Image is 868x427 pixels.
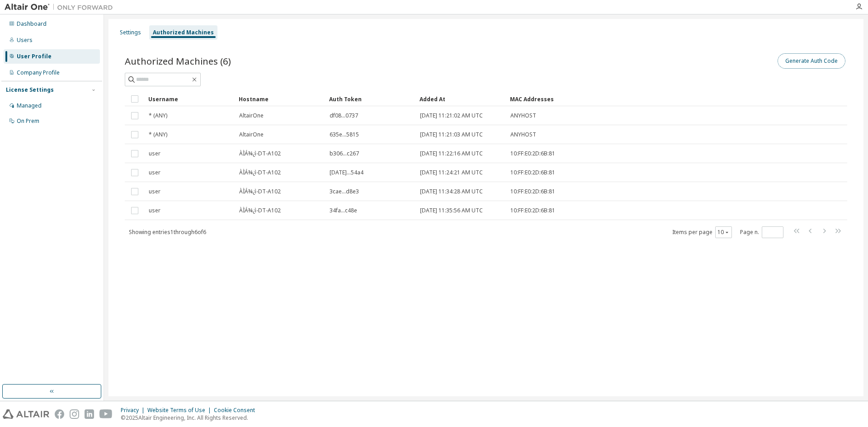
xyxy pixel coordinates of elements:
span: ÀÌÁ¾¿ì-DT-A102 [239,188,281,195]
img: linkedin.svg [85,409,94,419]
span: [DATE] 11:35:56 AM UTC [420,207,483,214]
span: 34fa...c48e [330,207,357,214]
span: Items per page [672,226,732,238]
img: instagram.svg [70,409,79,419]
button: Generate Auth Code [778,53,845,69]
div: Settings [120,29,141,36]
div: Username [148,92,231,106]
div: On Prem [17,117,39,125]
button: 10 [717,229,730,236]
span: [DATE] 11:21:03 AM UTC [420,131,483,138]
p: © 2025 Altair Engineering, Inc. All Rights Reserved. [121,414,260,422]
span: ANYHOST [510,112,536,119]
img: youtube.svg [99,409,113,419]
span: [DATE] 11:34:28 AM UTC [420,188,483,195]
span: [DATE] 11:24:21 AM UTC [420,169,483,176]
img: altair_logo.svg [3,409,49,419]
span: 10:FF:E0:2D:6B:81 [510,188,555,195]
span: df08...0737 [330,112,358,119]
div: Users [17,37,33,44]
span: 10:FF:E0:2D:6B:81 [510,150,555,157]
div: Website Terms of Use [147,407,214,414]
span: 10:FF:E0:2D:6B:81 [510,169,555,176]
span: * (ANY) [149,112,167,119]
div: Managed [17,102,42,109]
div: Cookie Consent [214,407,260,414]
span: AltairOne [239,131,264,138]
div: Hostname [239,92,322,106]
span: b306...c267 [330,150,359,157]
div: License Settings [6,86,54,94]
span: Page n. [740,226,783,238]
span: ÀÌÁ¾¿ì-DT-A102 [239,207,281,214]
span: user [149,207,160,214]
span: Showing entries 1 through 6 of 6 [129,228,206,236]
span: user [149,188,160,195]
span: Authorized Machines (6) [125,55,231,67]
div: Authorized Machines [153,29,214,36]
span: ANYHOST [510,131,536,138]
span: * (ANY) [149,131,167,138]
div: Company Profile [17,69,60,76]
span: [DATE] 11:22:16 AM UTC [420,150,483,157]
span: user [149,150,160,157]
span: AltairOne [239,112,264,119]
img: facebook.svg [55,409,64,419]
img: Altair One [5,3,118,12]
span: [DATE]...54a4 [330,169,363,176]
span: 635e...5815 [330,131,359,138]
div: Added At [420,92,503,106]
span: user [149,169,160,176]
span: 10:FF:E0:2D:6B:81 [510,207,555,214]
div: MAC Addresses [510,92,752,106]
div: Dashboard [17,20,47,28]
div: Privacy [121,407,147,414]
span: 3cae...d8e3 [330,188,359,195]
span: [DATE] 11:21:02 AM UTC [420,112,483,119]
div: Auth Token [329,92,412,106]
div: User Profile [17,53,52,60]
span: ÀÌÁ¾¿ì-DT-A102 [239,169,281,176]
span: ÀÌÁ¾¿ì-DT-A102 [239,150,281,157]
